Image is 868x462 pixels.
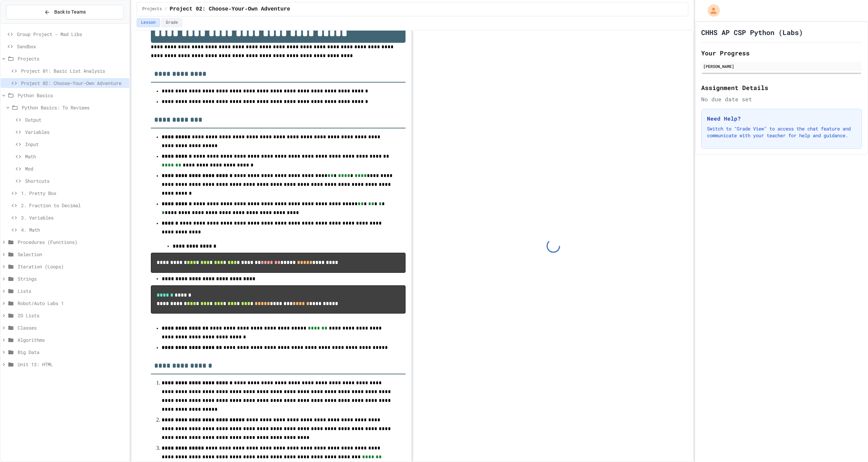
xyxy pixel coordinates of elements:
[707,114,856,123] h3: Need Help?
[21,190,126,197] span: 1. Pretty Box
[18,349,126,356] span: Big Data
[701,3,722,18] div: My Account
[161,18,182,27] button: Grade
[701,48,862,58] h2: Your Progress
[54,8,86,16] span: Back to Teams
[18,361,126,368] span: Unit 13: HTML
[18,275,126,282] span: Strings
[21,202,126,209] span: 2. Fraction to Decimal
[22,104,126,111] span: Python Basics: To Reviews
[701,28,803,37] h1: CHHS AP CSP Python (Labs)
[17,43,126,50] span: Sandbox
[25,177,126,184] span: Shortcuts
[6,5,124,19] button: Back to Teams
[18,300,126,307] span: Robot/Auto Labs 1
[707,125,856,139] p: Switch to "Grade View" to access the chat feature and communicate with your teacher for help and ...
[21,79,126,87] span: Project 02: Choose-Your-Own Adventure
[164,6,167,12] span: /
[18,336,126,343] span: Algorithms
[137,18,160,27] button: Lesson
[170,5,290,13] span: Project 02: Choose-Your-Own Adventure
[701,83,862,92] h2: Assignment Details
[142,6,162,12] span: Projects
[25,141,126,148] span: Input
[18,287,126,295] span: Lists
[18,251,126,258] span: Selection
[18,324,126,331] span: Classes
[18,312,126,319] span: 2D Lists
[21,67,126,74] span: Project 01: Basic List Analysis
[25,128,126,136] span: Variables
[25,116,126,123] span: Output
[25,165,126,172] span: Mod
[17,31,126,38] span: Group Project - Mad Libs
[18,55,126,62] span: Projects
[18,238,126,246] span: Procedures (Functions)
[703,63,860,69] div: [PERSON_NAME]
[21,226,126,233] span: 4. Math
[701,95,862,103] div: No due date set
[25,153,126,160] span: Math
[18,92,126,99] span: Python Basics
[21,214,126,221] span: 3. Variables
[18,263,126,270] span: Iteration (Loops)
